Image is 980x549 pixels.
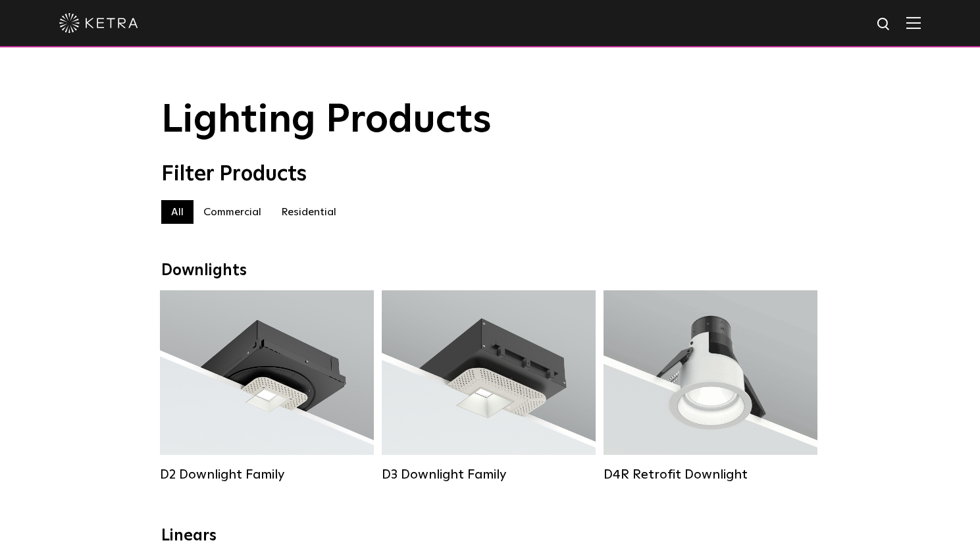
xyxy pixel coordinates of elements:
[161,101,492,140] span: Lighting Products
[382,467,596,483] div: D3 Downlight Family
[271,200,346,224] label: Residential
[906,16,921,29] img: Hamburger%20Nav.svg
[604,290,817,483] a: D4R Retrofit Downlight Lumen Output:800Colors:White / BlackBeam Angles:15° / 25° / 40° / 60°Watta...
[604,467,817,483] div: D4R Retrofit Downlight
[161,200,193,224] label: All
[193,200,271,224] label: Commercial
[160,290,374,483] a: D2 Downlight Family Lumen Output:1200Colors:White / Black / Gloss Black / Silver / Bronze / Silve...
[59,13,138,33] img: ketra-logo-2019-white
[161,162,819,187] div: Filter Products
[161,527,819,546] div: Linears
[876,16,892,33] img: search icon
[161,261,819,280] div: Downlights
[382,290,596,483] a: D3 Downlight Family Lumen Output:700 / 900 / 1100Colors:White / Black / Silver / Bronze / Paintab...
[160,467,374,483] div: D2 Downlight Family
